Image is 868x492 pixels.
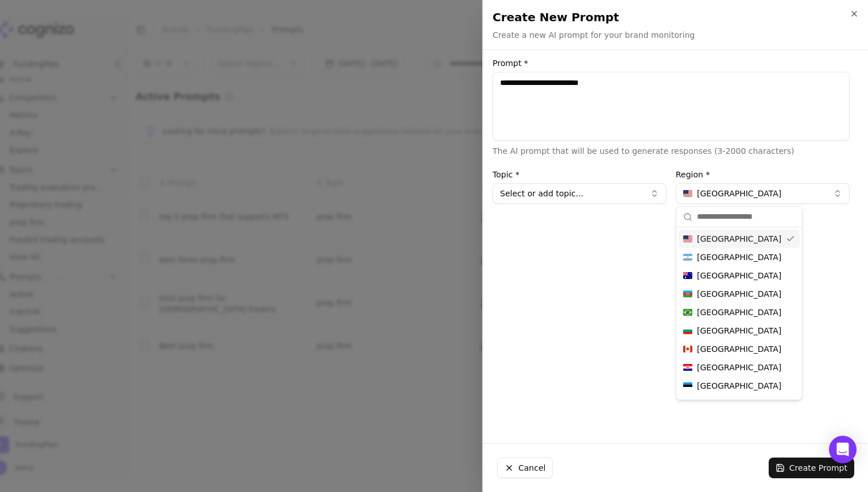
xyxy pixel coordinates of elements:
span: [GEOGRAPHIC_DATA] [697,380,781,392]
label: Region * [676,171,850,179]
img: Argentina [683,254,692,261]
span: [GEOGRAPHIC_DATA] [697,398,781,410]
div: Suggestions [676,227,802,400]
img: Estonia [683,382,692,389]
span: [GEOGRAPHIC_DATA] [697,362,781,373]
img: Canada [683,346,692,352]
button: Cancel [497,458,553,478]
span: [GEOGRAPHIC_DATA] [697,288,781,300]
img: United States [683,235,692,242]
span: [GEOGRAPHIC_DATA] [697,251,781,263]
p: Create a new AI prompt for your brand monitoring [493,29,695,41]
button: Select or add topic... [493,183,666,204]
h2: Create New Prompt [493,9,859,25]
img: Croatia [683,364,692,371]
span: [GEOGRAPHIC_DATA] [697,270,781,281]
img: Australia [683,272,692,279]
img: Bulgaria [683,327,692,334]
p: The AI prompt that will be used to generate responses (3-2000 characters) [493,145,850,157]
button: Create Prompt [769,458,854,478]
label: Topic * [493,171,666,179]
span: [GEOGRAPHIC_DATA] [697,325,781,336]
span: [GEOGRAPHIC_DATA] [697,233,781,245]
span: [GEOGRAPHIC_DATA] [697,343,781,355]
img: Brazil [683,309,692,316]
span: [GEOGRAPHIC_DATA] [697,307,781,318]
img: Azerbaijan [683,290,692,297]
label: Prompt * [493,59,850,67]
img: United States [683,190,692,197]
span: [GEOGRAPHIC_DATA] [697,188,781,199]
